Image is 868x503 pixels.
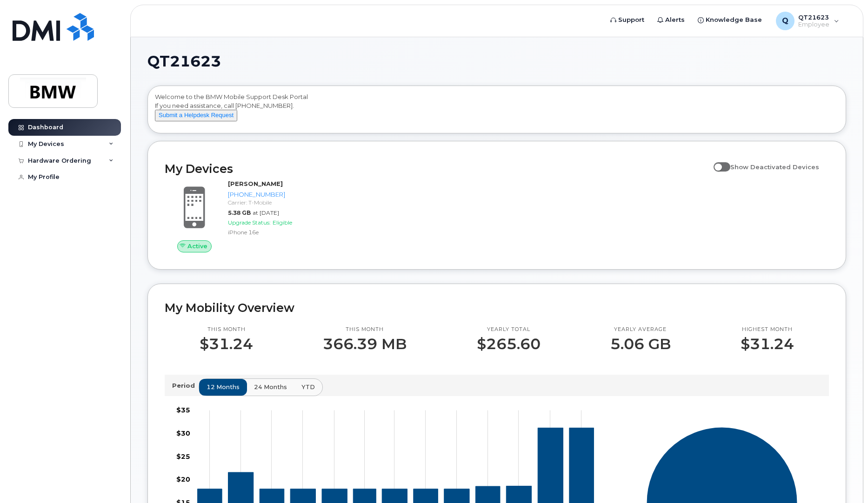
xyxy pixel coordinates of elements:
[828,463,861,496] iframe: Messenger Launcher
[228,180,283,187] strong: [PERSON_NAME]
[477,326,541,333] p: Yearly total
[176,476,190,484] tspan: $20
[741,336,794,352] p: $31.24
[228,199,319,206] div: Carrier: T-Mobile
[176,452,190,461] tspan: $25
[254,383,287,391] span: 24 months
[155,93,839,130] div: Welcome to the BMW Mobile Support Desk Portal If you need assistance, call [PHONE_NUMBER].
[147,54,221,68] span: QT21623
[165,162,709,176] h2: My Devices
[301,383,315,391] span: YTD
[273,219,292,226] span: Eligible
[323,336,407,352] p: 366.39 MB
[176,406,190,414] tspan: $35
[610,326,671,333] p: Yearly average
[228,190,319,199] div: [PHONE_NUMBER]
[228,219,271,226] span: Upgrade Status:
[200,326,253,333] p: This month
[165,301,829,315] h2: My Mobility Overview
[323,326,407,333] p: This month
[714,158,721,165] input: Show Deactivated Devices
[176,429,190,437] tspan: $30
[165,179,322,252] a: Active[PERSON_NAME][PHONE_NUMBER]Carrier: T-Mobile5.38 GBat [DATE]Upgrade Status:EligibleiPhone 16e
[155,111,237,119] a: Submit a Helpdesk Request
[741,326,794,333] p: Highest month
[477,336,541,352] p: $265.60
[730,163,819,171] span: Show Deactivated Devices
[200,336,253,352] p: $31.24
[610,336,671,352] p: 5.06 GB
[172,381,199,390] p: Period
[253,209,279,216] span: at [DATE]
[155,110,237,121] button: Submit a Helpdesk Request
[187,242,207,251] span: Active
[228,228,319,236] div: iPhone 16e
[228,209,251,216] span: 5.38 GB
